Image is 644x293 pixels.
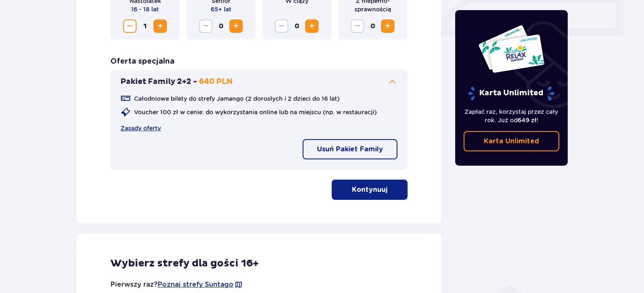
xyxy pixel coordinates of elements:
[121,124,161,132] a: Zasady oferty
[366,19,379,33] span: 0
[121,77,197,87] p: Pakiet Family 2+2 -
[121,77,397,87] button: Pakiet Family 2+2 -640 PLN
[123,19,137,33] button: Zmniejsz
[467,86,555,101] p: Karta Unlimited
[110,257,408,270] h2: Wybierz strefy dla gości 16+
[351,19,364,33] button: Zmniejsz
[303,139,397,159] button: Usuń Pakiet Family
[158,280,233,289] a: Poznaj strefy Suntago
[518,117,537,124] span: 649 zł
[134,108,377,116] p: Voucher 100 zł w cenie: do wykorzystania online lub na miejscu (np. w restauracji)
[352,185,387,194] p: Kontynuuj
[464,108,560,124] p: Zapłać raz, korzystaj przez cały rok. Już od !
[131,5,159,13] p: 16 - 18 lat
[211,5,231,13] p: 65+ lat
[332,180,408,200] button: Kontynuuj
[305,19,319,33] button: Zwiększ
[317,145,383,154] p: Usuń Pakiet Family
[381,19,394,33] button: Zwiększ
[199,19,212,33] button: Zmniejsz
[134,94,340,103] p: Całodniowe bilety do strefy Jamango (2 dorosłych i 2 dzieci do 16 lat)
[484,137,539,146] p: Karta Unlimited
[478,24,545,73] img: Dwie karty całoroczne do Suntago z napisem 'UNLIMITED RELAX', na białym tle z tropikalnymi liśćmi...
[153,19,167,33] button: Zwiększ
[110,56,174,67] h3: Oferta specjalna
[229,19,243,33] button: Zwiększ
[290,19,303,33] span: 0
[464,131,560,151] a: Karta Unlimited
[138,19,152,33] span: 1
[214,19,228,33] span: 0
[275,19,288,33] button: Zmniejsz
[199,77,233,87] p: 640 PLN
[110,280,243,289] p: Pierwszy raz?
